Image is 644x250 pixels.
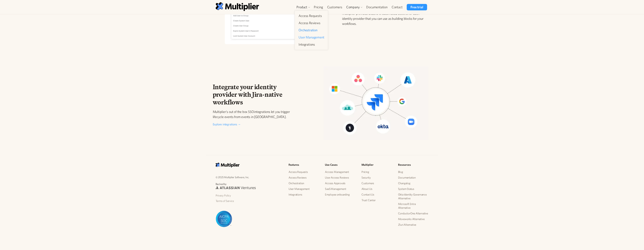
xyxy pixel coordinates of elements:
[344,4,364,10] div: Company
[361,169,392,175] a: Pricing
[312,4,325,10] a: Pricing
[361,163,392,167] h5: Multiplier
[289,186,319,192] a: User Management
[325,175,355,180] a: User Access Reviews
[346,5,360,9] div: Company
[361,186,392,192] a: About Us
[297,20,326,26] a: Access Reviews
[325,192,355,197] a: Employee onboarding
[289,180,319,186] a: Orchestration
[216,182,283,186] p: Backed by
[295,4,312,10] div: Product
[361,180,392,186] a: Customers
[216,193,283,198] a: Privacy Policy
[295,10,328,50] nav: Product
[398,201,429,211] a: Microsoft Entra Alternative
[213,83,299,106] h2: Integrate your identity provider with Jira-native workflows
[325,186,355,192] a: SaaS Management
[289,169,319,175] a: Access Requests
[407,4,427,10] a: Free trial
[297,27,326,34] a: Orchestration
[398,192,429,201] a: Okta Identity Governance Alternative
[289,192,319,197] a: Integrations
[361,175,392,180] a: Security
[325,180,355,186] a: Access Approvals
[361,192,392,197] a: Contact Us
[297,12,326,19] a: Access Requests
[297,34,326,41] a: User Management
[398,163,429,167] h5: Resources
[342,11,428,26] p: Multiplier provides dozens of automated actions for each identity provider that you can use as bu...
[216,198,283,204] a: Terms of Service
[289,163,319,167] h5: Features
[216,175,283,179] p: © 2025 Multiplier Software, Inc.
[398,216,429,222] a: Moveworks Alternative
[364,4,389,10] a: Documentation
[289,175,319,180] a: Access Reviews
[213,109,299,119] p: Multiplier's out of the box SSO integrations let you trigger lifecycle events from events in [GEO...
[325,163,355,167] h5: Use Cases
[390,4,405,10] a: Contact
[325,4,344,10] a: Customers
[398,186,429,192] a: System Status
[398,222,429,228] a: Zluri Alternative
[361,197,392,203] a: Trust Center
[398,169,429,175] a: Blog
[296,5,307,9] div: Product
[398,175,429,180] a: Documentation
[398,211,429,216] a: ConductorOne Alternative
[325,169,355,175] a: Access Management
[213,123,241,126] a: Explore integrations →
[297,41,326,48] a: Integrations
[398,180,429,186] a: Changelog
